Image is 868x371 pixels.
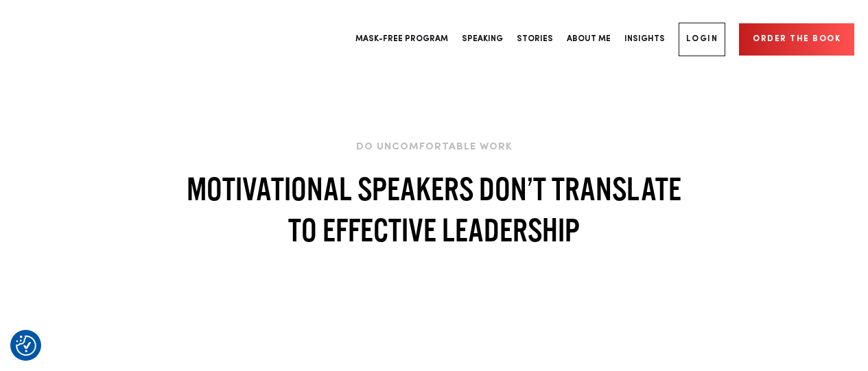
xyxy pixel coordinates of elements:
[510,14,560,65] a: Stories
[349,14,455,65] a: Mask-Free Program
[356,142,513,152] a: Do Uncomfortable Work
[455,14,510,65] a: Speaking
[739,23,854,56] a: Order the book
[16,335,36,356] img: Revisit consent button
[560,14,618,65] a: About Me
[14,26,96,53] img: Company Logo
[16,335,36,356] button: Consent Preferences
[174,168,695,250] h2: Motivational Speakers Don’t Translate to Effective Leadership
[618,14,672,65] a: Insights
[679,23,726,56] a: Login
[14,26,96,53] a: Company Logo Company Logo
